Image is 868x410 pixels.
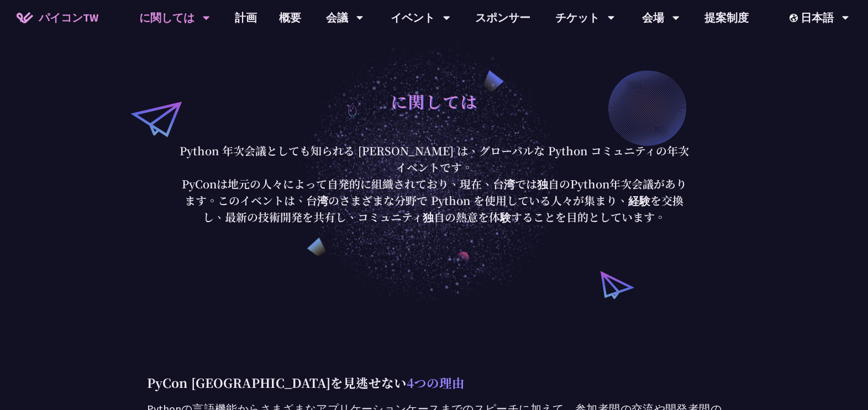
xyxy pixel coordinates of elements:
font: 日本語 [801,9,834,26]
a: パイコンTW [6,4,109,31]
font: 会場 [642,9,664,26]
h1: に関しては [391,85,478,118]
p: PyConは地元の人々によって自発的に組織されており、現在、台湾では独自のPython年次会議があります。このイベントは、台湾のさまざまな分野で Python を使用している人々が集まり、経験を... [177,176,691,225]
img: ロケールアイコン [790,14,801,22]
p: PyCon [GEOGRAPHIC_DATA]を見逃せない [147,373,722,392]
font: チケット [555,9,599,26]
p: Python 年次会議としても知られる [PERSON_NAME] は、グローバルな Python コミュニティの年次イベントです。 [177,143,691,176]
span: パイコンTW [39,9,98,26]
font: 会議 [326,9,348,26]
img: PyCon TW 2025 のホームアイコン [17,12,33,23]
span: 4つの理由 [407,374,465,391]
font: イベント [391,9,435,26]
font: に関しては [139,9,194,26]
